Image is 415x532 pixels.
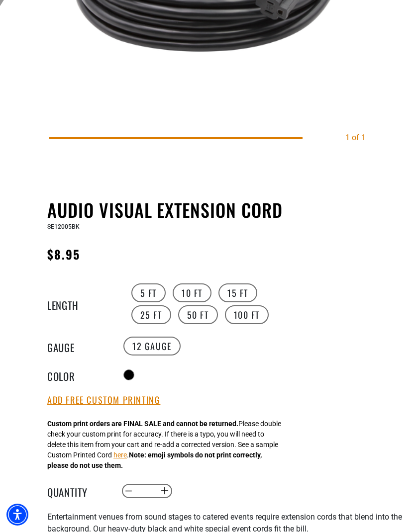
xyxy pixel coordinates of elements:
[178,305,218,324] label: 50 FT
[123,337,181,355] label: 12 Gauge
[47,395,160,406] button: Add Free Custom Printing
[47,451,262,469] strong: Note: emoji symbols do not print correctly, please do not use them.
[47,245,80,263] span: $8.95
[47,368,97,381] legend: Color
[131,283,166,302] label: 5 FT
[218,283,257,302] label: 15 FT
[113,450,127,460] button: here
[47,484,97,497] label: Quantity
[47,223,80,230] span: SE12005BK
[47,297,97,310] legend: Length
[47,419,281,471] div: Please double check your custom print for accuracy. If there is a typo, you will need to delete t...
[131,305,171,324] label: 25 FT
[173,283,211,302] label: 10 FT
[225,305,269,324] label: 100 FT
[47,420,238,428] strong: Custom print orders are FINAL SALE and cannot be returned.
[47,199,408,220] h1: Audio Visual Extension Cord
[47,340,97,353] legend: Gauge
[345,132,366,144] div: 1 of 1
[6,504,28,526] div: Accessibility Menu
